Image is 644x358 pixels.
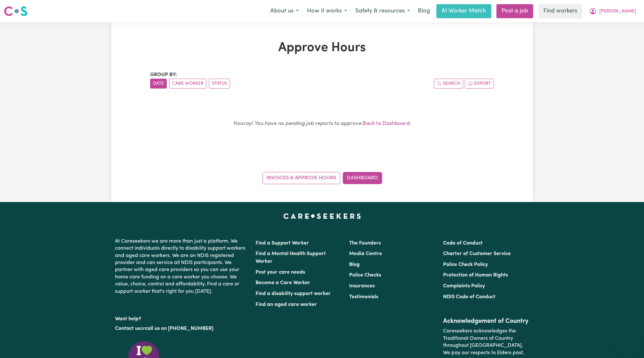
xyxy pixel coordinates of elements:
[443,273,508,278] a: Protection of Human Rights
[343,172,382,184] a: Dashboard
[436,4,491,18] a: AI Worker Match
[585,4,640,18] button: My Account
[538,4,582,18] a: Find workers
[349,251,382,256] a: Media Centre
[115,326,140,331] a: Contact us
[349,294,378,300] a: Testimonials
[233,121,363,126] em: Hooray! You have no pending job reports to approve.
[150,72,177,77] span: Group by:
[303,4,351,18] button: How it works
[4,4,27,19] a: Careseekers logo
[351,4,414,18] button: Safety & resources
[256,270,305,275] a: Post your care needs
[618,332,639,353] iframe: Button to launch messaging window
[266,4,303,18] button: About us
[443,241,483,246] a: Code of Conduct
[599,8,636,15] span: [PERSON_NAME]
[169,79,206,89] button: sort invoices by care worker
[256,302,317,307] a: Find an aged care worker
[262,172,340,184] a: Invoices & Approve Hours
[4,5,27,17] img: Careseekers logo
[434,79,463,89] button: Search
[209,79,230,89] button: sort invoices by paid status
[145,326,213,331] a: call us on [PHONE_NUMBER]
[443,294,495,300] a: NDIS Code of Conduct
[349,262,360,267] a: Blog
[496,4,533,18] a: Post a job
[115,235,248,298] p: At Careseekers we are more than just a platform. We connect individuals directly to disability su...
[443,251,511,256] a: Charter of Customer Service
[465,79,494,89] button: Export
[115,323,248,335] p: or
[443,284,485,289] a: Complaints Policy
[150,79,167,89] button: sort invoices by date
[363,121,410,126] a: Back to Dashboard
[283,214,361,219] a: Careseekers home page
[349,241,381,246] a: The Founders
[443,317,529,325] h2: Acknowledgement of Country
[256,251,326,264] a: Find a Mental Health Support Worker
[256,280,310,285] a: Become a Care Worker
[256,291,331,296] a: Find a disability support worker
[349,284,375,289] a: Insurances
[443,262,488,267] a: Police Check Policy
[233,121,411,126] small: .
[115,313,248,323] p: Want help?
[150,40,494,56] h1: Approve Hours
[256,241,309,246] a: Find a Support Worker
[349,273,381,278] a: Police Checks
[414,4,434,18] a: Blog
